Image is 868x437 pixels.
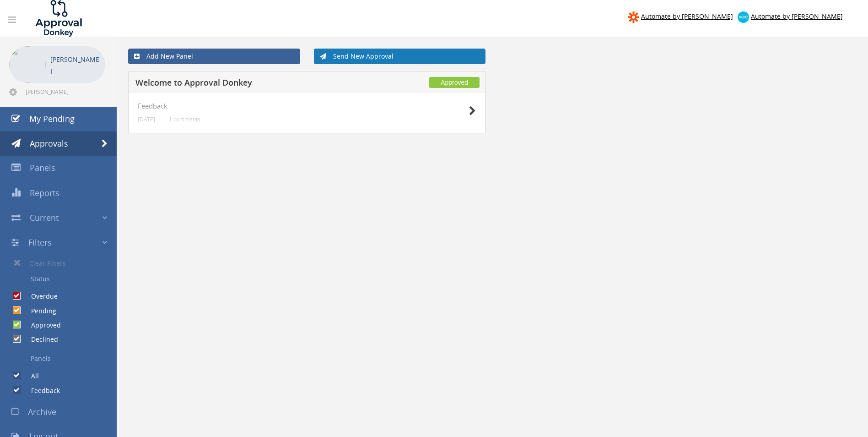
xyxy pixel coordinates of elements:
label: Feedback [22,386,60,395]
img: zapier-logomark.png [628,11,639,23]
a: Panels [7,351,117,366]
label: Declined [22,335,58,344]
a: Status [7,271,117,287]
span: My Pending [29,113,75,124]
a: Add New Panel [128,49,300,64]
span: [PERSON_NAME][EMAIL_ADDRESS][DOMAIN_NAME] [26,88,103,95]
h4: Feedback [138,102,476,110]
span: Automate by [PERSON_NAME] [751,12,843,21]
span: Approved [429,77,480,88]
label: Overdue [22,292,58,301]
p: [PERSON_NAME] [50,54,101,76]
small: 1 comments... [169,116,205,123]
span: Approvals [30,138,68,149]
span: Filters [28,237,52,248]
span: Panels [30,162,55,173]
label: Pending [22,306,56,316]
a: Send New Approval [314,49,486,64]
span: Current [30,212,59,223]
span: Reports [30,187,59,198]
img: xero-logo.png [738,11,749,23]
small: [DATE] [138,116,155,123]
span: Archive [28,406,56,417]
span: Automate by [PERSON_NAME] [641,12,733,21]
h5: Welcome to Approval Donkey [135,78,375,90]
label: All [22,371,39,381]
a: Clear Filters [7,255,117,271]
label: Approved [22,321,61,330]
